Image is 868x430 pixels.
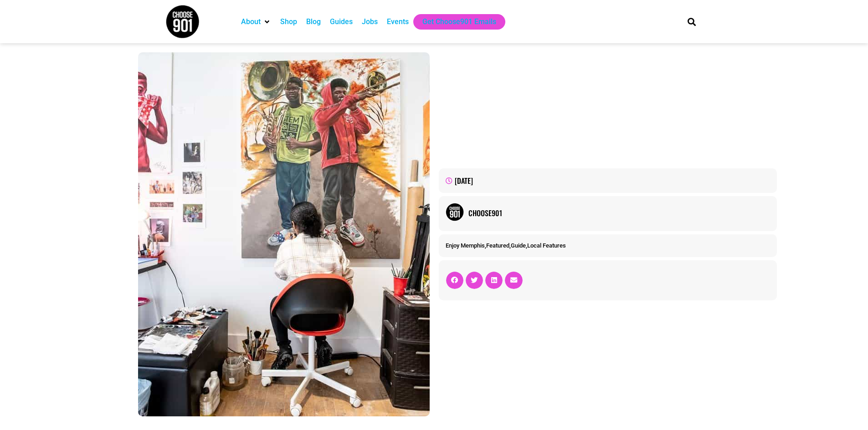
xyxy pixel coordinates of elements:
a: Featured [486,242,509,249]
div: Share on twitter [466,272,483,289]
a: Blog [306,16,321,27]
img: Picture of Choose901 [446,203,464,221]
div: Share on facebook [446,272,463,289]
span: , , , [446,242,566,249]
div: Search [684,14,699,29]
div: Share on linkedin [485,272,503,289]
a: Events [387,16,409,27]
div: About [236,14,276,30]
time: [DATE] [455,175,473,186]
a: Jobs [362,16,378,27]
a: Get Choose901 Emails [422,16,496,27]
a: Local Features [527,242,566,249]
a: About [241,16,261,27]
nav: Main nav [236,14,672,30]
a: Choose901 [468,207,770,218]
a: Guides [330,16,353,27]
img: An artist sits in a chair painting a large portrait of two young musicians playing brass instrume... [138,52,430,416]
a: Shop [280,16,297,27]
div: Share on email [505,272,522,289]
a: Enjoy Memphis [446,242,485,249]
a: Guide [511,242,526,249]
